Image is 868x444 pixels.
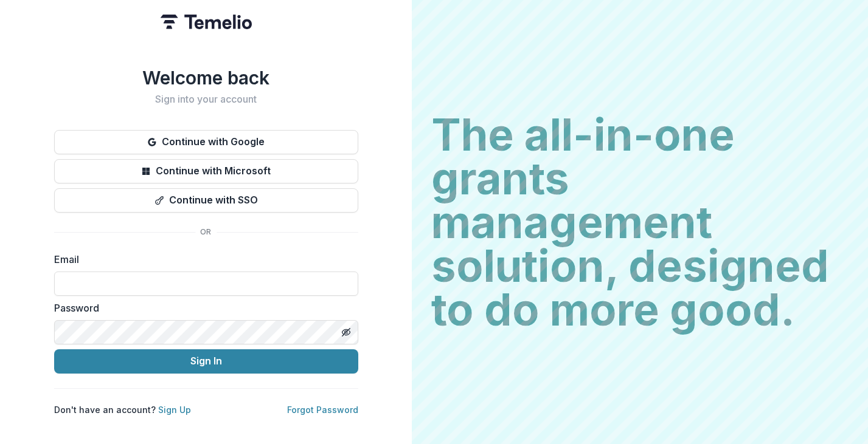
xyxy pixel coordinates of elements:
button: Continue with SSO [54,188,358,213]
h2: Sign into your account [54,94,358,105]
label: Email [54,252,351,267]
img: Temelio [161,15,252,29]
a: Forgot Password [287,405,358,415]
p: Don't have an account? [54,403,191,416]
button: Continue with Google [54,130,358,154]
label: Password [54,301,351,315]
a: Sign Up [158,405,191,415]
button: Continue with Microsoft [54,159,358,183]
button: Toggle password visibility [336,323,356,342]
h1: Welcome back [54,67,358,89]
button: Sign In [54,349,358,374]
